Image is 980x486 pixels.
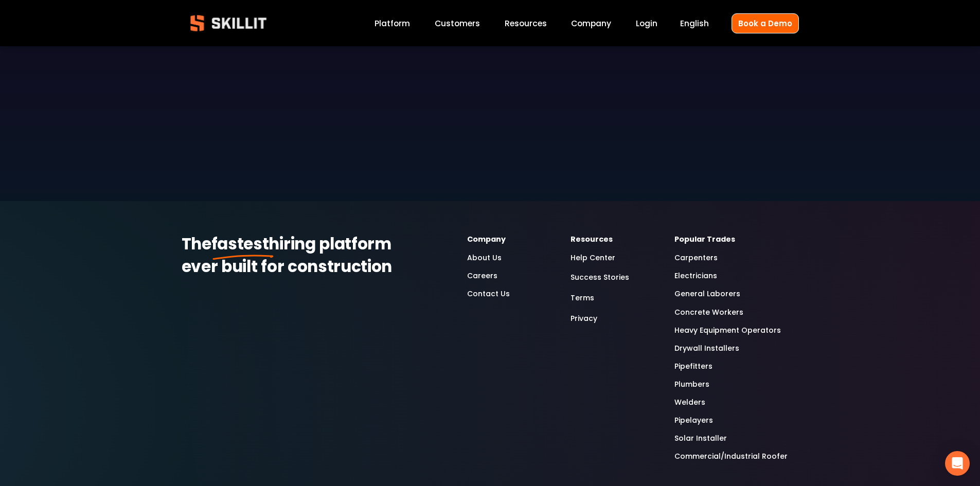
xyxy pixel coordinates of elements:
a: Electricians [674,270,717,282]
a: Solar Installer [674,433,727,444]
a: folder dropdown [505,16,547,30]
a: General Laborers [674,288,740,300]
a: Heavy Equipment Operators [674,325,781,336]
a: Plumbers [674,379,709,390]
a: Pipefitters [674,361,712,372]
a: Help Center [571,252,615,264]
strong: fastest [211,231,269,259]
a: Drywall Installers [674,343,739,354]
strong: Company [467,233,506,246]
a: Terms [571,291,594,305]
a: Privacy [571,312,597,326]
strong: Popular Trades [674,233,735,246]
a: Concrete Workers [674,307,743,318]
a: Carpenters [674,252,718,264]
img: Skillit [182,8,275,39]
a: About Us [467,252,502,264]
a: Platform [375,16,410,30]
a: Commercial/Industrial Roofer [674,451,788,462]
a: Book a Demo [732,13,799,33]
a: Pipelayers [674,415,713,426]
div: language picker [680,16,709,30]
a: Company [571,16,611,30]
span: Resources [505,17,547,29]
a: Careers [467,270,497,282]
strong: hiring platform ever built for construction [182,231,395,282]
a: Login [636,16,657,30]
a: Success Stories [571,271,629,284]
strong: Resources [571,233,613,246]
div: Open Intercom Messenger [945,451,970,476]
a: Contact Us [467,288,510,300]
span: English [680,17,709,29]
a: Welders [674,397,705,408]
strong: The [182,231,211,259]
a: Customers [435,16,480,30]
